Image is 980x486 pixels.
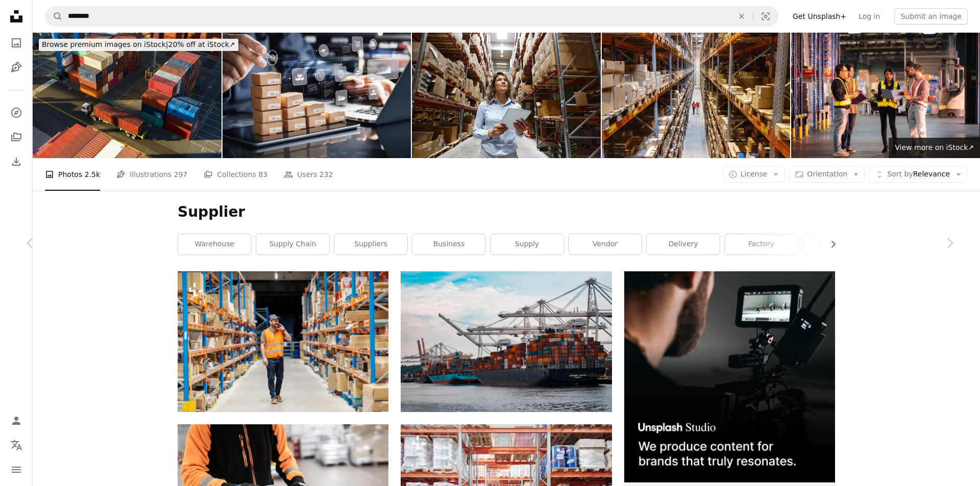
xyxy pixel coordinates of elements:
img: High Angle Drone Shot of Truck in Container Terminal [33,33,222,158]
img: Optimization of procurement or purchasing product order and service solution.Crm Customer Relatio... [223,33,411,158]
a: warehouse [178,234,251,254]
span: Browse premium images on iStock | [42,40,168,48]
button: Search Unsplash [45,7,63,26]
a: procurement [803,234,876,254]
a: Get Unsplash+ [787,8,852,24]
span: Sort by [887,170,913,178]
h1: Supplier [178,203,835,221]
a: vendor [569,234,642,254]
form: Find visuals sitewide [45,6,778,27]
span: 232 [320,169,333,180]
a: Log in [852,8,886,24]
a: Photos [6,33,27,53]
button: Orientation [789,166,865,183]
a: cargo ships docked at the pier during day [401,337,611,346]
button: Submit an image [894,8,968,24]
span: 20% off at iStock ↗ [42,40,235,48]
span: Relevance [887,169,950,180]
a: factory [725,234,798,254]
img: A worker using voice picking headset in delivery center. [178,271,388,412]
button: Visual search [753,7,778,26]
a: Next [919,194,980,292]
img: Female foreperson using digital tablet in a supply chain. [412,33,601,158]
a: delivery [647,234,720,254]
a: Collections [6,127,27,147]
button: License [723,166,786,183]
a: Illustrations [6,57,27,78]
button: Language [6,435,27,455]
a: Illustrations 297 [116,158,187,191]
button: Sort byRelevance [869,166,968,183]
span: 297 [174,169,188,180]
button: Menu [6,459,27,480]
span: Orientation [807,170,847,178]
a: suppliers [334,234,407,254]
a: Users 232 [284,158,333,191]
img: A group of warehouse employees, Inspecting products on warehouse shelves before they are sent to ... [791,33,980,158]
a: Collections 83 [204,158,267,191]
a: Explore [6,103,27,123]
img: file-1715652217532-464736461acbimage [624,271,835,482]
a: View more on iStock↗ [889,138,980,158]
a: Download History [6,151,27,172]
a: business [412,234,485,254]
a: supply chain [256,234,329,254]
a: Log in / Sign up [6,411,27,431]
span: 83 [258,169,267,180]
button: Clear [730,7,753,26]
img: cargo ships docked at the pier during day [401,271,611,412]
button: scroll list to the right [824,234,835,254]
a: Browse premium images on iStock|20% off at iStock↗ [33,33,244,57]
img: High angle view of a warehouse manager walking with foremen checking stock on racks [602,33,791,158]
a: supply [491,234,563,254]
a: A worker using voice picking headset in delivery center. [178,337,388,346]
span: License [741,170,768,178]
span: View more on iStock ↗ [895,143,974,151]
